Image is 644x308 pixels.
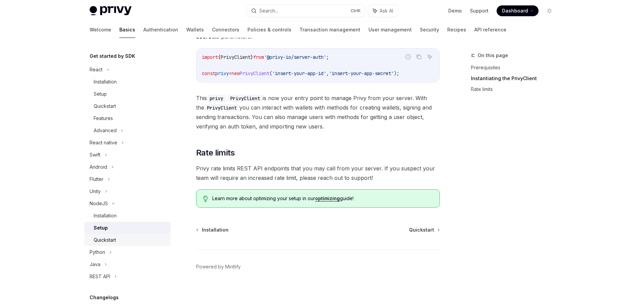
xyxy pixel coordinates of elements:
[246,5,365,17] button: Search...CtrlK
[368,5,398,17] button: Ask AI
[202,70,215,76] span: const
[94,126,117,135] div: Advanced
[212,22,239,38] a: Connectors
[394,70,399,76] span: );
[203,196,208,202] svg: Tip
[253,54,264,60] span: from
[90,66,102,74] div: React
[94,102,116,110] div: Quickstart
[215,70,229,76] span: privy
[329,70,394,76] span: 'insert-your-app-secret'
[84,112,171,124] a: Features
[368,22,412,38] a: User management
[207,95,226,102] code: privy
[447,22,466,38] a: Recipes
[221,54,251,60] span: PrivyClient
[84,222,171,234] a: Setup
[326,70,329,76] span: ,
[470,7,488,14] a: Support
[264,54,326,60] span: '@privy-io/server-auth'
[84,234,171,246] a: Quickstart
[448,7,462,14] a: Demo
[90,175,103,183] div: Flutter
[202,54,218,60] span: import
[502,7,528,14] span: Dashboard
[544,5,555,16] button: Toggle dark mode
[90,151,100,159] div: Swift
[94,90,107,98] div: Setup
[84,88,171,100] a: Setup
[90,199,108,208] div: NodeJS
[420,22,439,38] a: Security
[269,70,272,76] span: (
[218,54,221,60] span: {
[90,260,100,268] div: Java
[471,84,560,95] a: Rate limits
[300,22,360,38] a: Transaction management
[90,248,105,256] div: Python
[404,52,412,61] button: Report incorrect code
[90,22,111,38] a: Welcome
[94,212,117,220] div: Installation
[409,227,434,233] span: Quickstart
[84,100,171,112] a: Quickstart
[90,163,107,171] div: Android
[186,22,204,38] a: Wallets
[251,54,253,60] span: }
[202,227,229,233] span: Installation
[196,93,440,131] span: This is now your entry point to manage Privy from your server. With the you can interact with wal...
[84,76,171,88] a: Installation
[90,6,132,16] img: light logo
[94,114,113,122] div: Features
[90,273,110,281] div: REST API
[229,70,232,76] span: =
[247,22,291,38] a: Policies & controls
[232,70,240,76] span: new
[471,73,560,84] a: Instantiating the PrivyClient
[240,70,269,76] span: PrivyClient
[197,227,229,233] a: Installation
[351,8,361,14] span: Ctrl K
[414,52,423,61] button: Copy the contents from the code block
[409,227,439,233] a: Quickstart
[204,104,239,112] code: PrivyClient
[380,7,393,14] span: Ask AI
[315,195,340,202] a: optimizing
[143,22,178,38] a: Authentication
[497,5,539,16] a: Dashboard
[474,22,506,38] a: API reference
[196,147,235,158] span: Rate limits
[119,22,135,38] a: Basics
[228,95,263,102] code: PrivyClient
[94,224,108,232] div: Setup
[84,210,171,222] a: Installation
[94,78,117,86] div: Installation
[326,54,329,60] span: ;
[94,236,116,244] div: Quickstart
[212,195,432,202] span: Learn more about optimizing your setup in our guide!
[196,164,440,183] span: Privy rate limits REST API endpoints that you may call from your server. If you suspect your team...
[471,62,560,73] a: Prerequisites
[90,293,119,302] h5: Changelogs
[90,187,101,195] div: Unity
[425,52,434,61] button: Ask AI
[272,70,326,76] span: 'insert-your-app-id'
[478,51,508,60] span: On this page
[90,139,117,147] div: React native
[259,7,278,15] div: Search...
[196,263,241,270] a: Powered by Mintlify
[90,52,135,60] h5: Get started by SDK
